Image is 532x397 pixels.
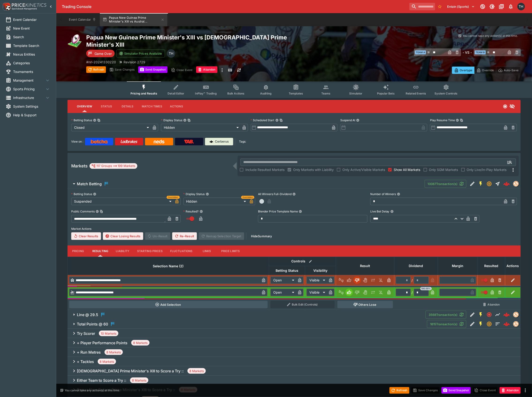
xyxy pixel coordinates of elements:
img: Cerberus [210,140,213,144]
button: Todd Henderson [516,1,526,12]
h5: Markets [71,163,88,169]
button: Edit Detail [468,310,477,319]
div: Visible [307,276,327,284]
button: Bulk edit [307,258,314,265]
span: Infrastructure [13,95,45,100]
button: Void [361,289,369,296]
span: Only Markets with Liability [293,167,334,172]
p: Scheduled Start [251,118,274,122]
span: Visibility [308,268,333,273]
div: 0037dc8e-c149-4b31-bb83-d5300fc912d9 [503,321,510,327]
button: Win [345,289,353,296]
img: Neds [154,140,164,144]
img: logo-cerberus--red.svg [503,321,510,327]
img: Betcha [91,140,108,144]
img: logo-cerberus--red.svg [503,311,510,318]
div: Hidden [161,124,240,131]
button: Suspend At [356,119,360,122]
span: Management [13,78,45,83]
p: Game Over [94,51,112,56]
span: Show All Markets [394,167,420,172]
span: Un-Result [145,232,170,240]
button: Override [474,67,496,74]
span: 8 Markets [105,350,123,355]
button: Connected to PK [479,2,487,11]
span: Tournaments [13,69,50,74]
button: Eliminated In Play [377,289,385,296]
span: System Settings [13,104,50,109]
a: Cerberus [205,138,233,145]
span: Help & Support [13,113,50,117]
p: Betting Status [71,192,92,196]
button: Display StatusCopy To Clipboard [183,119,187,122]
p: Public Comments [71,209,95,213]
div: tradingmodel [513,181,519,187]
h6: Total Points @ 60 [77,322,108,327]
h6: - VS - [463,50,472,55]
button: Edit Detail [468,320,477,328]
span: 8 Markets [130,378,148,383]
span: Related Events [406,92,426,95]
button: Add Selection [69,301,268,308]
span: Bulk Actions [227,92,245,95]
span: Search [13,34,50,39]
h6: + Run Metres [77,350,101,355]
span: Categories [13,60,50,65]
span: Betting Status [270,268,303,273]
a: fff05d79-5bfa-4c6c-a33f-fe911d289961 [502,310,511,319]
button: Bulk Edit (Controls) [270,301,335,308]
span: 8 Markets [98,359,116,364]
p: Betting Status [71,118,92,122]
button: Clear Results [71,232,101,240]
button: Others Lose [337,301,393,308]
button: Total Points @ 60 [67,319,427,329]
span: Simulator [349,92,363,95]
button: Not Set [337,289,345,296]
button: Copy To Clipboard [100,210,103,213]
img: tradingmodel [513,181,519,186]
span: New Event [13,26,50,31]
div: 117 Groups 199 Markets [91,163,135,169]
button: Suspended [485,180,494,188]
h6: Either Team to Score a Try :: [77,378,126,383]
div: tradingmodel [513,312,519,318]
button: Open [506,158,514,166]
th: Controls [269,257,336,266]
button: 1815Transaction(s) [427,320,466,328]
span: Team A [415,50,426,54]
h6: + Player Performance Points [77,340,127,345]
button: HideSummary [248,232,275,240]
button: Straight [494,180,502,188]
span: Sports Pricing [13,87,45,91]
a: 02726266-1888-4054-adf1-dc9bd4b2d07c [502,179,511,189]
span: Event Calendar [13,17,50,22]
button: Copy To Clipboard [460,119,463,122]
div: Open [270,276,296,284]
p: Suspend At [340,118,355,122]
button: SGM Enabled [477,310,485,319]
th: Actions [505,257,521,275]
span: Only SGM Markets [429,167,458,172]
span: Overridden [168,196,178,199]
button: Totals [494,320,502,328]
div: Closed [71,124,151,131]
span: Templates [289,92,303,95]
button: 10087Transaction(s) [425,180,466,188]
svg: More [510,167,516,173]
span: 8 Markets [131,341,150,345]
button: Not Set [337,276,345,284]
button: Refresh [390,387,409,394]
svg: Closed [487,312,492,318]
p: Copy To Clipboard [86,60,116,64]
svg: Suspended [487,321,492,327]
p: Overtype [460,68,472,73]
span: Popular Bets [377,92,395,95]
div: / [412,290,413,295]
span: Re-Result [172,232,197,240]
div: Event type filters [127,81,461,98]
p: Override [482,68,494,73]
button: SGM Enabled [477,180,485,188]
button: Live Bet Delay [390,210,394,213]
div: tradingmodel [513,321,519,327]
button: Number of Winners [397,193,400,196]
